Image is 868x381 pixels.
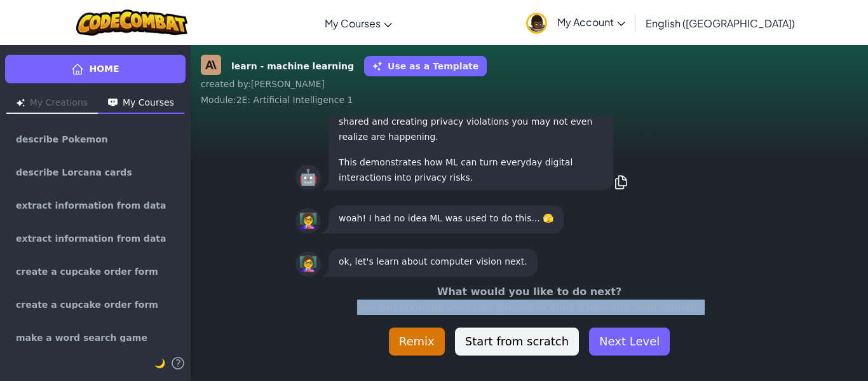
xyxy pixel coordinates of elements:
a: create a cupcake order form [5,289,186,320]
img: CodeCombat logo [76,10,187,36]
span: My Courses [325,17,381,30]
span: 🌙 [154,358,165,368]
div: 🤖 [295,165,321,190]
span: make a word search game [16,333,147,342]
span: My Account [557,15,625,29]
a: describe Pokemon [5,124,186,155]
img: avatar [526,13,547,34]
strong: learn - machine learning [231,60,354,73]
span: created by : [PERSON_NAME] [201,79,325,89]
a: make a word search game [5,322,186,353]
p: ok, let's learn about computer vision next. [339,254,527,269]
button: Start from scratch [455,328,579,356]
a: My Account [520,3,632,43]
span: describe Pokemon [16,135,108,144]
span: create a cupcake order form [16,267,158,276]
button: My Courses [98,94,184,114]
span: Home [89,62,119,76]
p: woah! I had no idea ML was used to do this... 🫣 [339,211,553,226]
a: My Courses [318,6,398,40]
a: Home [5,55,186,83]
button: 🌙 [154,356,165,371]
span: describe Lorcana cards [16,168,132,177]
p: This demonstrates how ML can turn everyday digital interactions into privacy risks. [339,155,603,185]
a: English ([GEOGRAPHIC_DATA]) [639,6,801,40]
a: extract information from data [5,223,186,254]
div: 👩‍🏫 [295,208,321,233]
div: 👩‍🏫 [295,251,321,277]
img: Icon [108,99,118,107]
img: Claude [201,55,221,75]
p: You can continue with your project or start a new one from scratch! [304,300,756,315]
button: My Creations [6,94,98,114]
button: Next Level [589,328,670,356]
p: What would you like to do next? [304,284,756,300]
img: Icon [17,99,25,107]
span: create a cupcake order form [16,300,158,309]
span: extract information from data [16,201,166,210]
a: extract information from data [5,190,186,221]
span: English ([GEOGRAPHIC_DATA]) [646,17,795,30]
span: extract information from data [16,234,166,243]
div: Module : 2E: Artificial Intelligence 1 [201,94,858,106]
a: create a cupcake order form [5,256,186,287]
a: describe Lorcana cards [5,157,186,188]
button: Remix [389,328,445,356]
button: Use as a Template [364,56,487,76]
